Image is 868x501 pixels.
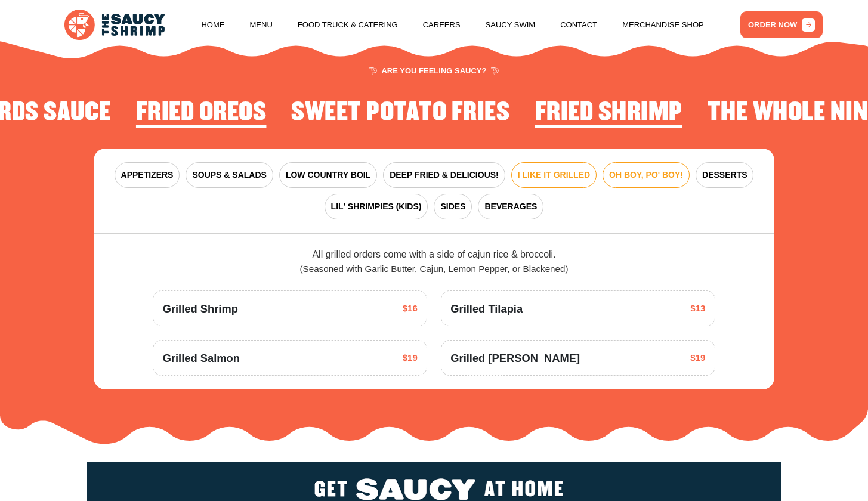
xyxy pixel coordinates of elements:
[383,162,505,188] button: DEEP FRIED & DELICIOUS!
[298,2,398,48] a: Food Truck & Catering
[331,200,422,213] span: LIL' SHRIMPIES (KIDS)
[115,162,180,188] button: APPETIZERS
[369,67,499,75] span: ARE YOU FEELING SAUCY?
[192,169,266,181] span: SOUPS & SALADS
[484,200,537,213] span: BEVERAGES
[163,301,238,317] span: Grilled Shrimp
[186,162,273,188] button: SOUPS & SALADS
[450,301,523,317] span: Grilled Tilapia
[291,98,509,127] h2: Sweet Potato Fries
[250,2,273,48] a: Menu
[286,169,370,181] span: LOW COUNTRY BOIL
[64,10,165,40] img: logo
[423,2,461,48] a: Careers
[690,302,705,316] span: $13
[201,2,224,48] a: Home
[518,169,590,181] span: I LIKE IT GRILLED
[291,98,509,131] li: 4 of 4
[450,350,580,366] span: Grilled [PERSON_NAME]
[440,200,465,213] span: SIDES
[136,98,267,127] h2: Fried Oreos
[511,162,597,188] button: I LIKE IT GRILLED
[163,350,240,366] span: Grilled Salmon
[535,98,682,131] li: 1 of 4
[696,162,753,188] button: DESSERTS
[403,302,418,316] span: $16
[279,162,377,188] button: LOW COUNTRY BOIL
[325,194,428,219] button: LIL' SHRIMPIES (KIDS)
[434,194,472,219] button: SIDES
[486,2,536,48] a: Saucy Swim
[603,162,690,188] button: OH BOY, PO' BOY!
[560,2,597,48] a: Contact
[478,194,543,219] button: BEVERAGES
[300,264,569,274] span: (Seasoned with Garlic Butter, Cajun, Lemon Pepper, or Blackened)
[403,351,418,365] span: $19
[153,248,715,276] div: All grilled orders come with a side of cajun rice & broccoli.
[609,169,683,181] span: OH BOY, PO' BOY!
[121,169,174,181] span: APPETIZERS
[690,351,705,365] span: $19
[622,2,704,48] a: Merchandise Shop
[535,98,682,127] h2: Fried Shrimp
[390,169,499,181] span: DEEP FRIED & DELICIOUS!
[136,98,267,131] li: 3 of 4
[740,11,823,38] a: ORDER NOW
[702,169,747,181] span: DESSERTS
